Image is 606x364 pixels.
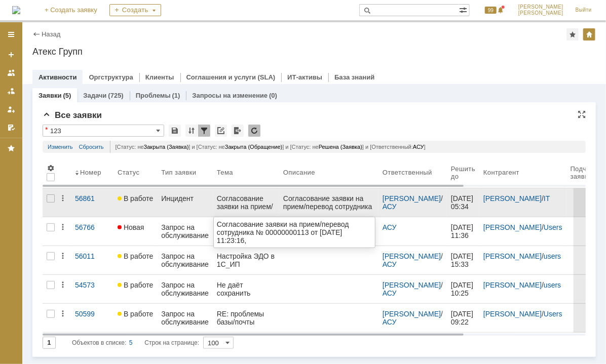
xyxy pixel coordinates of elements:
[287,73,322,81] a: ИТ-активы
[518,10,563,16] span: [PERSON_NAME]
[110,141,581,153] div: [Статус: не ] и [Статус: не ] и [Статус: не ] и [Ответственный: ]
[172,92,180,99] div: (1)
[283,169,315,176] div: Описание
[161,310,209,326] div: Запрос на обслуживание
[12,6,20,14] a: Перейти на домашнюю страницу
[451,223,475,239] span: [DATE] 11:36
[59,310,67,318] div: Действия
[483,310,542,318] a: [PERSON_NAME]
[43,110,102,120] span: Все заявки
[113,188,157,217] a: В работе
[447,304,479,332] a: [DATE] 09:22
[451,310,475,326] span: [DATE] 09:22
[483,281,542,289] a: [PERSON_NAME]
[217,310,275,326] div: RE: проблемы базы/почты
[161,223,209,239] div: Запрос на обслуживание
[248,125,260,137] div: Обновлять список
[71,246,113,274] a: 56011
[217,220,369,245] div: Согласование заявки на прием/перевод сотрудника № 00000000113 от [DATE] 11:23:16,
[118,223,144,231] span: Новая
[383,281,441,289] a: [PERSON_NAME]
[157,217,213,246] a: Запрос на обслуживание
[447,246,479,274] a: [DATE] 15:33
[451,281,475,297] span: [DATE] 10:25
[145,73,174,81] a: Клиенты
[383,310,441,318] a: [PERSON_NAME]
[113,275,157,303] a: В работе
[136,92,171,99] a: Проблемы
[213,217,279,246] a: Рынки сбыта
[383,252,443,268] div: /
[118,194,153,203] span: В работе
[383,194,441,203] a: [PERSON_NAME]
[161,194,209,203] div: Инцидент
[47,164,55,172] span: Настройки
[3,101,19,117] a: Мои заявки
[217,169,233,176] div: Тема
[71,275,113,303] a: 54573
[483,169,519,176] div: Контрагент
[75,223,109,231] div: 56766
[485,7,497,14] span: 99
[459,5,469,14] span: Расширенный поиск
[483,252,562,260] div: /
[447,188,479,217] a: [DATE] 05:34
[118,310,153,318] span: В работе
[157,304,213,332] a: Запрос на обслуживание
[72,337,199,349] i: Строк на странице:
[118,252,153,260] span: В работе
[45,126,48,133] div: Настройки списка отличаются от сохраненных в виде
[113,157,157,188] th: Статус
[566,28,579,41] div: Добавить в избранное
[334,73,374,81] a: База знаний
[75,310,109,318] div: 50599
[71,188,113,217] a: 56861
[217,281,275,297] div: Не даёт сохранить документ из 1С
[544,223,562,231] a: Users
[79,141,104,153] a: Сбросить
[217,194,275,211] div: Согласование заявки на прием/перевод сотрудника № 00000000113 от [DATE] 11:23:16,
[118,281,153,289] span: В работе
[109,4,161,16] div: Создать
[383,289,397,297] a: АСУ
[157,188,213,217] a: Инцидент
[59,223,67,231] div: Действия
[161,281,209,297] div: Запрос на обслуживание
[232,125,244,137] div: Экспорт списка
[447,275,479,303] a: [DATE] 10:25
[59,281,67,289] div: Действия
[3,47,19,63] a: Создать заявку
[479,157,566,188] th: Контрагент
[75,281,109,289] div: 54573
[217,252,275,268] div: Настройка ЭДО в 1С_ИП [PERSON_NAME] Мальцев_ИП Науменко_ООО Сигур
[157,275,213,303] a: Запрос на обслуживание
[378,157,447,188] th: Ответственный
[3,83,19,99] a: Заявки в моей ответственности
[215,125,227,137] div: Скопировать ссылку на список
[451,252,475,268] span: [DATE] 15:33
[544,310,562,318] a: Users
[83,92,106,99] a: Задачи
[129,337,133,349] div: 5
[518,4,563,10] span: [PERSON_NAME]
[3,65,19,81] a: Заявки на командах
[72,339,126,346] span: Объектов в списке:
[544,194,550,203] a: IT
[185,125,198,137] div: Сортировка...
[63,92,71,99] div: (5)
[383,252,441,260] a: [PERSON_NAME]
[59,252,67,260] div: Действия
[3,119,19,136] a: Мои согласования
[413,144,424,150] span: АСУ
[71,157,113,188] th: Номер
[383,260,397,268] a: АСУ
[483,194,562,203] div: /
[157,157,213,188] th: Тип заявки
[113,304,157,332] a: В работе
[48,141,73,153] a: Изменить
[192,92,268,99] a: Запросы на изменение
[75,252,109,260] div: 56011
[161,252,209,268] div: Запрос на обслуживание
[451,194,475,211] span: [DATE] 05:34
[198,125,210,137] div: Фильтрация...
